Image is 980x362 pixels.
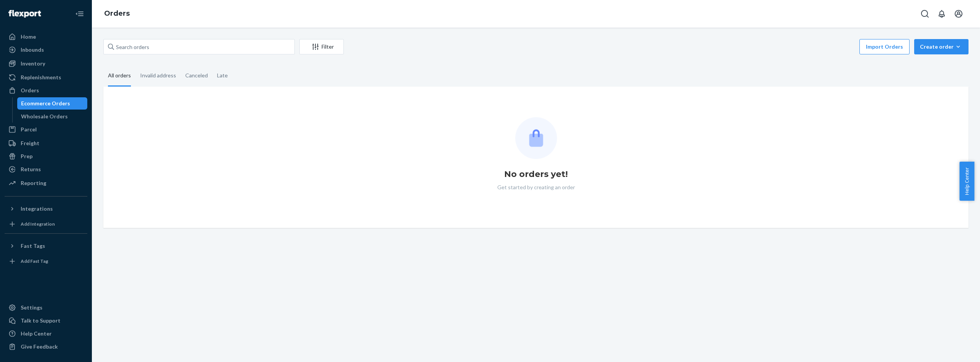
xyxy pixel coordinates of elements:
a: Add Fast Tag [5,255,87,267]
div: Inventory [21,60,45,67]
div: Add Fast Tag [21,258,48,264]
button: Open Search Box [917,6,933,21]
button: Open account menu [951,6,966,21]
input: Search orders [103,39,295,54]
a: Reporting [5,177,87,189]
a: Help Center [5,328,87,340]
a: Replenishments [5,71,87,84]
div: All orders [108,66,131,87]
button: Import Orders [859,39,910,54]
div: Talk to Support [21,317,60,324]
div: Prep [21,152,33,160]
p: Get started by creating an order [497,183,575,191]
div: Reporting [21,179,46,187]
a: Returns [5,163,87,175]
a: Orders [104,9,130,18]
div: Settings [21,304,42,311]
div: Inbounds [21,46,44,54]
button: Fast Tags [5,240,87,252]
div: Create order [920,43,963,51]
ol: breadcrumbs [98,3,136,25]
button: Filter [299,39,344,54]
div: Canceled [185,66,208,85]
div: Filter [300,43,343,51]
button: Close Navigation [72,6,87,21]
button: Integrations [5,203,87,215]
a: Settings [5,301,87,314]
a: Inventory [5,57,87,70]
img: Flexport logo [8,10,41,18]
button: Create order [914,39,969,54]
button: Give Feedback [5,341,87,353]
div: Home [21,33,36,41]
a: Ecommerce Orders [17,97,88,110]
div: Help Center [21,330,52,337]
div: Parcel [21,126,37,133]
a: Freight [5,137,87,149]
div: Orders [21,87,39,94]
div: Returns [21,165,41,173]
div: Invalid address [140,66,176,85]
a: Add Integration [5,218,87,230]
a: Inbounds [5,44,87,56]
button: Open notifications [934,6,949,21]
button: Help Center [959,162,974,201]
div: Fast Tags [21,242,45,250]
a: Orders [5,84,87,97]
div: Wholesale Orders [21,113,68,120]
div: Freight [21,139,39,147]
div: Give Feedback [21,343,58,351]
a: Prep [5,150,87,162]
div: Integrations [21,205,53,213]
a: Home [5,31,87,43]
div: Late [217,66,228,85]
div: Replenishments [21,74,61,81]
h1: No orders yet! [504,168,568,180]
img: Empty list [515,117,557,159]
a: Wholesale Orders [17,110,88,123]
div: Ecommerce Orders [21,100,70,107]
button: Talk to Support [5,314,87,327]
a: Parcel [5,123,87,136]
div: Add Integration [21,221,55,227]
